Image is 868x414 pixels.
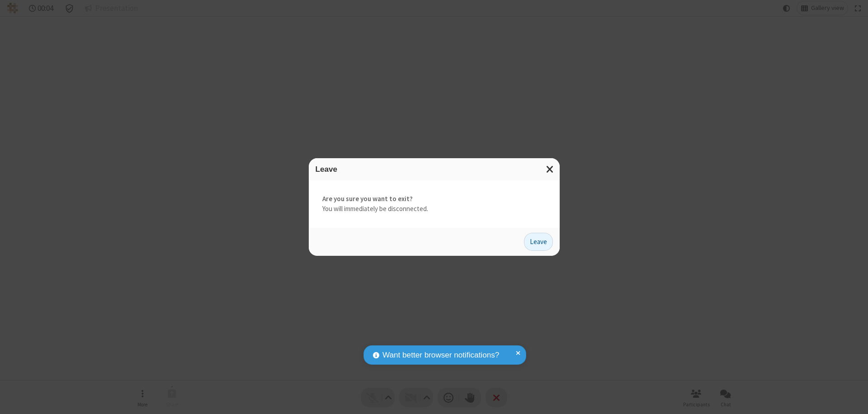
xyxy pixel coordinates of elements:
strong: Are you sure you want to exit? [322,194,546,204]
h3: Leave [316,165,553,174]
span: Want better browser notifications? [382,349,499,361]
div: You will immediately be disconnected. [309,180,560,228]
button: Close modal [541,158,560,180]
button: Leave [524,233,553,251]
